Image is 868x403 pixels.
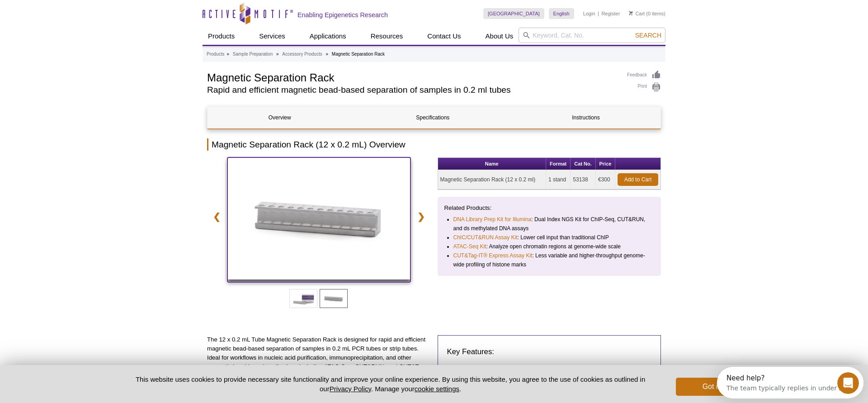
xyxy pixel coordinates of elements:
iframe: Intercom live chat discovery launcher [717,367,863,398]
li: | [598,8,599,19]
h2: Rapid and efficient magnetic bead-based separation of samples in 0.2 ml tubes [207,86,618,94]
a: Accessory Products [282,50,322,58]
button: Search [632,31,664,39]
iframe: Intercom live chat [837,372,859,394]
a: Products [207,50,224,58]
a: Login [583,10,595,17]
a: Print [627,82,661,92]
a: Instructions [514,107,658,128]
button: Got it! [676,378,748,396]
a: CUT&Tag-IT® Express Assay Kit [453,251,533,260]
td: €300 [596,170,615,190]
td: 53138 [571,170,596,190]
h2: Enabling Epigenetics Research [297,11,388,19]
a: ChIC/CUT&RUN Assay Kit [453,233,518,242]
a: ❯ [411,206,431,227]
a: ❮ [207,206,226,227]
span: Search [635,32,661,39]
a: Magnetic Rack [227,157,410,282]
p: Related Products: [444,204,655,213]
a: Services [254,28,291,45]
th: Cat No. [571,158,596,170]
a: Overview [208,107,352,128]
div: Open Intercom Messenger [4,4,159,28]
li: : Less variable and higher-throughput genome-wide profiling of histone marks [453,251,646,269]
h3: Key Features: [447,346,652,357]
h1: Magnetic Separation Rack [207,70,618,84]
a: Resources [365,28,409,45]
a: Register [601,10,620,17]
th: Price [596,158,615,170]
li: Magnetic Separation Rack [332,52,385,57]
a: Add to Cart [618,173,658,186]
a: Privacy Policy [330,385,371,393]
a: ATAC-Seq Kit [453,242,486,251]
th: Name [438,158,546,170]
td: 1 stand [546,170,571,190]
td: Magnetic Separation Rack (12 x 0.2 ml) [438,170,546,190]
li: » [226,52,229,57]
li: : Lower cell input than traditional ChIP [453,233,646,242]
h2: Magnetic Separation Rack (12 x 0.2 mL) Overview [207,138,661,151]
div: The team typically replies in under 2m [9,15,132,24]
a: English [549,8,574,19]
li: : Dual Index NGS Kit for ChIP-Seq, CUT&RUN, and ds methylated DNA assays [453,215,646,233]
button: cookie settings [415,385,459,393]
th: Format [546,158,571,170]
a: [GEOGRAPHIC_DATA] [483,8,544,19]
p: This website uses cookies to provide necessary site functionality and improve your online experie... [120,375,661,394]
a: Cart [629,10,645,17]
div: Need help? [9,8,132,15]
a: Specifications [361,107,505,128]
img: Magnetic Rack [227,157,410,280]
img: Your Cart [629,11,633,15]
a: DNA Library Prep Kit for Illumina [453,215,532,224]
a: Products [203,28,240,45]
input: Keyword, Cat. No. [519,28,665,43]
li: » [325,52,328,57]
li: : Analyze open chromatin regions at genome-wide scale [453,242,646,251]
a: Contact Us [422,28,466,45]
p: The 12 x 0.2 mL Tube Magnetic Separation Rack is designed for rapid and efficient magnetic bead-b... [207,335,431,371]
a: Sample Preparation [233,50,273,58]
a: About Us [480,28,519,45]
li: » [276,52,279,57]
li: Accommodates up to 12 individual 0.2 mL PCR tubes or PCR strip tubes. [462,364,643,382]
li: (0 items) [629,8,665,19]
a: Feedback [627,70,661,80]
a: Applications [304,28,352,45]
